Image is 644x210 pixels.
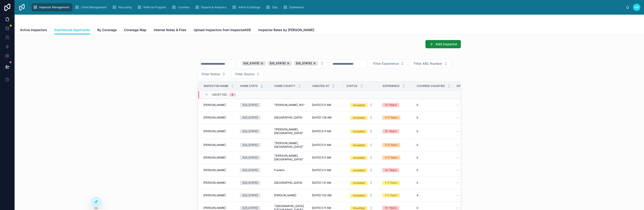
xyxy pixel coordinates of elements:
a: 1-2 Years [382,181,411,185]
button: Add Inspector [425,40,461,48]
button: Select Button [369,59,408,68]
div: 1-2 Years [385,193,397,197]
div: 2-5 Years [385,143,398,147]
a: [PERSON_NAME] [203,206,234,210]
span: 0 [417,181,418,185]
span: Filter ABC Number [414,61,442,66]
span: 4 [417,194,418,197]
a: -- [456,129,485,133]
a: 0 [417,206,451,210]
a: Upload Inspectors from InspectorADE [194,26,251,35]
a: -- [456,103,485,107]
a: [PERSON_NAME] [203,194,234,197]
div: 5+ Years [385,168,396,172]
span: Unvetted [212,93,227,97]
div: Unvetted [353,129,365,134]
a: Internal Notes & Files [154,26,186,35]
span: [DATE] 1:36 AM [312,116,332,119]
a: [US_STATE] [240,181,269,185]
a: [PERSON_NAME] [203,143,234,147]
span: 0 [417,143,418,147]
span: Dashboard [289,5,304,9]
div: 5+ Years [385,103,396,107]
div: [US_STATE] [243,143,258,147]
span: Admin & Settings [238,5,260,9]
span: -- [456,194,459,197]
a: Select Button [346,178,377,187]
div: [US_STATE] [241,61,266,66]
a: Counties [170,3,193,11]
div: 1-2 Years [385,181,397,185]
span: Filter Status [202,72,220,76]
a: [DATE] 5:11 AM [312,103,341,107]
span: -- [456,103,459,107]
div: [US_STATE] [243,168,258,172]
button: Unselect WEST_VIRGINIA [294,61,318,66]
a: Dashboard [282,3,307,11]
div: Unvetted [353,116,365,120]
a: "[PERSON_NAME], WV" [274,103,306,107]
a: [PERSON_NAME] [274,194,306,197]
a: 0 [417,129,451,133]
div: 2-5 Years [385,156,398,160]
span: "[PERSON_NAME], WV" [274,103,305,107]
a: [DATE] 5:11 AM [312,206,341,210]
span: [DATE] 1:31 AM [312,181,331,185]
span: [GEOGRAPHIC_DATA] [274,181,302,185]
img: App logo [18,4,26,11]
button: Select Button [346,153,377,162]
span: [PERSON_NAME] [203,156,226,159]
span: -- [456,129,459,133]
a: 0 [417,116,451,119]
span: [PERSON_NAME] [203,143,226,147]
span: Created at [312,84,329,88]
button: Select Button [346,127,377,135]
a: "[PERSON_NAME], [GEOGRAPHIC_DATA]" [274,154,306,161]
a: [US_STATE] [240,193,269,197]
a: 2-5 Years [382,156,411,160]
a: [US_STATE] [240,168,269,172]
span: Covered Counties [417,84,445,88]
a: [US_STATE] [240,143,269,147]
a: [PERSON_NAME] [203,168,234,172]
a: 5+ Years [382,103,411,107]
span: Status [346,84,357,88]
span: "[PERSON_NAME], [GEOGRAPHIC_DATA]" [274,141,306,149]
div: Unvetted [353,168,365,172]
span: Inspector Name [204,84,228,88]
a: Select Button [346,153,377,162]
a: [DATE] 5:11 AM [312,168,341,172]
span: [PERSON_NAME] [274,194,296,197]
a: 0 [417,103,451,107]
span: Active Inspectors [20,28,47,32]
a: -- [456,194,485,197]
a: [DATE] 1:31 AM [312,181,341,185]
div: 9 [232,93,233,97]
a: [GEOGRAPHIC_DATA] [274,181,306,185]
span: 0 [417,168,418,172]
span: Home State [240,84,258,88]
span: [PERSON_NAME] [203,116,226,119]
span: Recruiting [118,5,132,9]
span: Inspector Management [39,5,69,9]
span: -- [456,116,459,119]
a: [DATE] 1:36 AM [312,116,341,119]
a: 2-5 Years [382,143,411,147]
a: Inspector Management [32,3,72,11]
div: [US_STATE] [243,116,258,120]
span: AG [635,5,639,9]
span: [DATE] 1:52 AM [312,194,332,197]
button: Unselect VIRGINIA [268,61,292,66]
span: [PERSON_NAME] [203,181,226,185]
a: [PERSON_NAME] [203,103,234,107]
button: Unselect KENTUCKY [241,61,266,66]
a: -- [456,116,485,119]
a: [US_STATE] [240,116,269,120]
button: Select Button [346,191,377,199]
a: [DATE] 1:52 AM [312,194,341,197]
a: Client Management [73,3,110,11]
span: [PERSON_NAME] [203,194,226,197]
a: 4 [417,194,451,197]
button: Select Button [346,101,377,109]
span: [DATE] 5:11 AM [312,156,331,159]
